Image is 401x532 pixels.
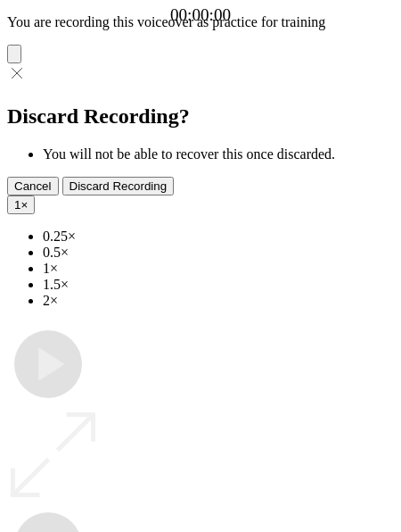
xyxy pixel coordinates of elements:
h2: Discard Recording? [7,104,394,129]
li: 0.25× [43,229,394,245]
li: 0.5× [43,245,394,261]
li: 2× [43,293,394,309]
button: 1× [7,195,35,214]
button: Cancel [7,177,59,195]
span: 1 [14,198,20,212]
p: You are recording this voiceover as practice for training [7,14,394,30]
button: Discard Recording [62,177,175,195]
li: You will not be able to recover this once discarded. [43,146,394,162]
li: 1× [43,261,394,277]
a: 00:00:00 [170,5,231,25]
li: 1.5× [43,277,394,293]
